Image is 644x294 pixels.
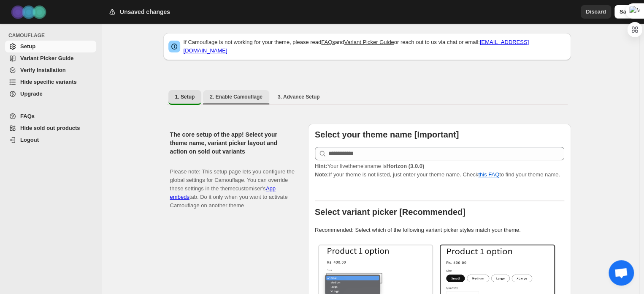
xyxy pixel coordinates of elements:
[315,226,564,234] p: Recommended: Select which of the following variant picker styles match your theme.
[315,163,327,169] strong: Hint:
[5,134,96,146] a: Logout
[620,8,632,16] span: Save
[20,43,35,49] span: Setup
[5,122,96,134] a: Hide sold out products
[315,162,564,179] p: If your theme is not listed, just enter your theme name. Check to find your theme name.
[210,93,262,100] span: 2. Enable Camouflage
[184,38,566,55] p: If Camouflage is not working for your theme, please read and or reach out to us via chat or email:
[20,137,39,143] span: Logout
[344,39,394,45] a: Variant Picker Guide
[20,91,43,97] span: Upgrade
[20,125,80,131] span: Hide sold out products
[5,64,96,76] a: Verify Installation
[609,260,634,286] div: Mở cuộc trò chuyện
[315,171,329,178] strong: Note:
[5,110,96,122] a: FAQs
[20,113,35,119] span: FAQs
[5,88,96,100] a: Upgrade
[20,79,77,85] span: Hide specific variants
[8,32,97,39] span: CAMOUFLAGE
[175,93,195,100] span: 1. Setup
[614,5,637,19] button: Save
[386,163,424,169] strong: Horizon (3.0.0)
[321,39,335,45] a: FAQs
[581,5,611,19] button: Discard
[5,52,96,64] a: Variant Picker Guide
[20,55,73,61] span: Variant Picker Guide
[170,159,295,210] p: Please note: This setup page lets you configure the global settings for Camouflage. You can overr...
[5,41,96,52] a: Setup
[315,207,465,217] b: Select variant picker [Recommended]
[5,76,96,88] a: Hide specific variants
[120,8,170,16] h2: Unsaved changes
[478,171,499,178] a: this FAQ
[315,163,424,169] span: Your live theme's name is
[170,130,295,156] h2: The core setup of the app! Select your theme name, variant picker layout and action on sold out v...
[586,8,606,16] span: Discard
[315,130,459,139] b: Select your theme name [Important]
[20,67,66,73] span: Verify Installation
[278,93,320,100] span: 3. Advance Setup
